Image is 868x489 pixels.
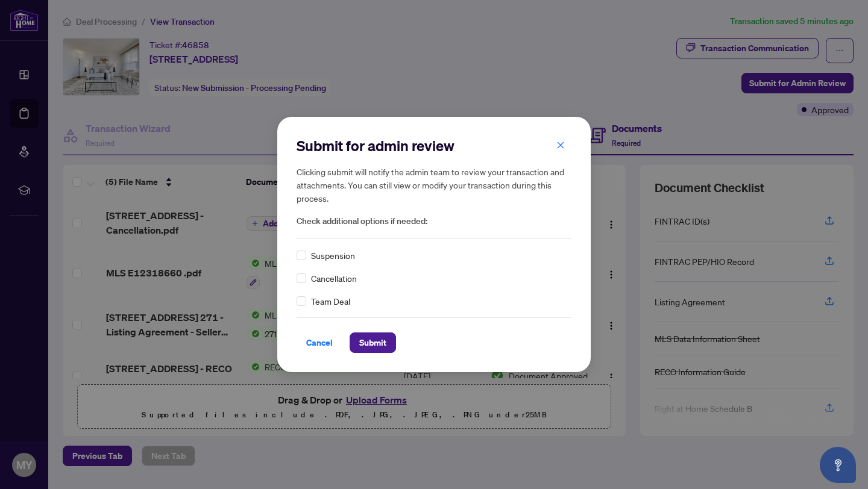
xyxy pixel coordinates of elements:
span: Check additional options if needed: [297,214,571,228]
button: Cancel [297,332,342,353]
span: Suspension [311,249,355,262]
button: Open asap [820,447,856,483]
button: Submit [350,332,396,353]
span: close [556,141,565,149]
span: Cancel [306,333,333,352]
span: Submit [359,333,386,352]
span: Cancellation [311,272,357,285]
span: Team Deal [311,294,350,308]
h2: Submit for admin review [297,136,571,155]
h5: Clicking submit will notify the admin team to review your transaction and attachments. You can st... [297,165,571,205]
